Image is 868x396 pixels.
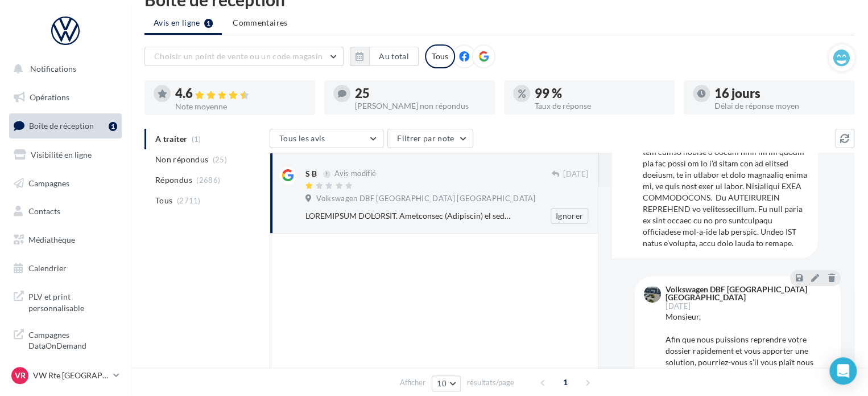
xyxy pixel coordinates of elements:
span: 10 [437,379,447,388]
a: Contacts [7,199,124,223]
div: 4.6 [175,87,306,100]
div: Tous [425,44,455,68]
span: Médiathèque [28,235,75,244]
span: Contacts [28,206,60,216]
div: 99 % [535,87,666,100]
div: Volkswagen DBF [GEOGRAPHIC_DATA] [GEOGRAPHIC_DATA] [666,285,829,301]
div: Taux de réponse [535,102,666,110]
p: VW Rte [GEOGRAPHIC_DATA] [33,370,109,381]
button: 10 [432,375,461,391]
span: résultats/page [467,377,514,388]
button: Filtrer par note [387,129,473,148]
span: Tous les avis [279,133,325,143]
span: Boîte de réception [29,121,94,130]
span: (25) [213,155,227,164]
button: Au total [350,47,419,66]
a: Calendrier [7,256,124,280]
span: (2686) [196,175,220,185]
a: VR VW Rte [GEOGRAPHIC_DATA] [9,365,122,386]
div: Délai de réponse moyen [714,102,845,110]
span: Afficher [400,377,425,388]
span: Volkswagen DBF [GEOGRAPHIC_DATA] [GEOGRAPHIC_DATA] [316,194,535,204]
span: Avis modifié [334,169,376,178]
span: Non répondus [155,154,208,165]
a: Boîte de réception1 [7,113,124,138]
button: Ignorer [551,208,588,224]
span: Tous [155,195,172,206]
span: Calendrier [28,263,67,273]
span: Campagnes [28,178,69,187]
span: Opérations [30,92,69,102]
button: Choisir un point de vente ou un code magasin [144,47,344,66]
div: 16 jours [714,87,845,100]
div: Note moyenne [175,103,306,111]
span: Répondus [155,174,192,186]
span: Campagnes DataOnDemand [28,327,117,352]
a: Opérations [7,85,124,109]
span: PLV et print personnalisable [28,289,117,313]
div: 25 [355,87,486,100]
span: Commentaires [233,17,287,28]
span: Notifications [30,64,76,74]
a: Médiathèque [7,228,124,252]
div: S B [305,168,317,179]
button: Au total [369,47,419,66]
span: 1 [556,373,574,391]
div: LOREMIPSUM DOLORSIT. Ametconsec (Adipiscin) el sedd eiusmodte inci UTLABORE et DOLOREMAGN . Al en... [305,210,514,222]
div: 1 [109,122,117,131]
a: Campagnes [7,172,124,195]
div: Open Intercom Messenger [829,357,857,385]
span: VR [15,370,26,381]
span: [DATE] [563,169,588,179]
a: PLV et print personnalisable [7,284,124,318]
a: Campagnes DataOnDemand [7,322,124,356]
span: Choisir un point de vente ou un code magasin [154,51,323,61]
div: [PERSON_NAME] non répondus [355,102,486,110]
span: [DATE] [666,303,691,310]
span: Visibilité en ligne [31,150,92,160]
button: Notifications [7,57,119,81]
a: Visibilité en ligne [7,143,124,167]
span: (2711) [177,196,201,205]
button: Tous les avis [270,129,383,148]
